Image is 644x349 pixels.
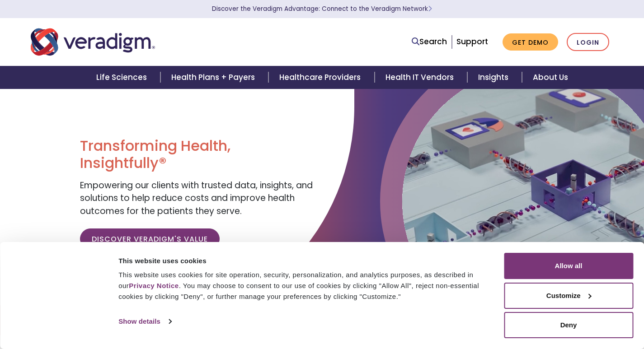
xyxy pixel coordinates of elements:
[31,27,155,57] img: Veradigm logo
[467,66,522,89] a: Insights
[118,270,494,302] div: This website uses cookies for site operation, security, personalization, and analytics purposes, ...
[567,33,609,51] a: Login
[503,33,558,51] a: Get Demo
[504,283,633,309] button: Customize
[504,253,633,279] button: Allow all
[80,228,220,249] a: Discover Veradigm's Value
[118,256,494,266] div: This website uses cookies
[80,179,313,217] span: Empowering our clients with trusted data, insights, and solutions to help reduce costs and improv...
[456,36,488,47] a: Support
[160,66,268,89] a: Health Plans + Payers
[375,66,467,89] a: Health IT Vendors
[118,315,171,328] a: Show details
[504,312,633,338] button: Deny
[80,137,315,172] h1: Transforming Health, Insightfully®
[412,36,447,48] a: Search
[522,66,579,89] a: About Us
[129,282,179,289] a: Privacy Notice
[428,5,432,13] span: Learn More
[268,66,374,89] a: Healthcare Providers
[212,5,432,13] a: Discover the Veradigm Advantage: Connect to the Veradigm NetworkLearn More
[85,66,160,89] a: Life Sciences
